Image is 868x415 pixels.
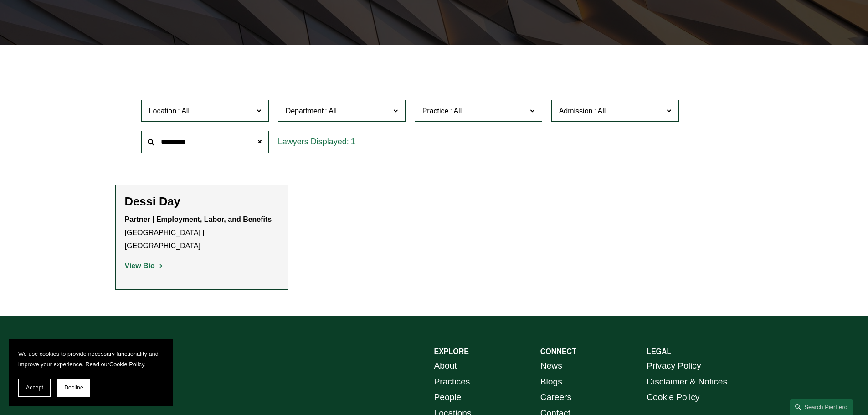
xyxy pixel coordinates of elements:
span: Accept [26,384,43,391]
strong: LEGAL [647,348,671,355]
a: News [540,358,562,374]
button: Decline [57,379,90,397]
a: Disclaimer & Notices [647,374,727,390]
a: Cookie Policy [109,361,144,368]
a: Practices [434,374,470,390]
a: Blogs [540,374,562,390]
section: Cookie banner [9,339,173,406]
span: 1 [351,137,355,146]
strong: EXPLORE [434,348,469,355]
a: View Bio [125,262,163,270]
span: Admission [559,107,593,115]
span: Practice [422,107,449,115]
span: Department [286,107,324,115]
strong: CONNECT [540,348,576,355]
a: Careers [540,389,571,405]
a: People [434,389,462,405]
p: We use cookies to provide necessary functionality and improve your experience. Read our . [18,348,164,369]
h2: Dessi Day [125,195,279,209]
a: Privacy Policy [647,358,701,374]
a: About [434,358,457,374]
strong: Partner | Employment, Labor, and Benefits [125,215,272,223]
span: Decline [64,384,83,391]
strong: View Bio [125,262,155,270]
p: [GEOGRAPHIC_DATA] | [GEOGRAPHIC_DATA] [125,213,279,252]
a: Search this site [790,399,853,415]
button: Accept [18,379,51,397]
span: Location [149,107,177,115]
a: Cookie Policy [647,389,699,405]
